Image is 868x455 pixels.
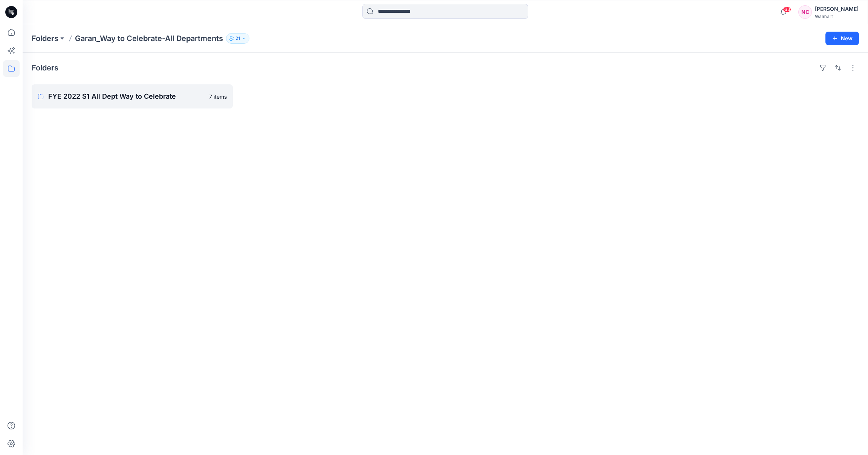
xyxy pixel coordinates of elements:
[783,6,791,12] span: 63
[825,32,859,45] button: New
[75,33,223,44] p: Garan_Way to Celebrate-All Departments
[32,33,58,44] a: Folders
[32,84,233,108] a: FYE 2022 S1 All Dept Way to Celebrate7 items
[32,63,58,72] h4: Folders
[815,14,859,19] div: Walmart
[48,91,205,102] p: FYE 2022 S1 All Dept Way to Celebrate
[798,5,812,19] div: NC
[226,33,249,44] button: 21
[815,5,859,14] div: [PERSON_NAME]
[209,93,227,101] p: 7 items
[235,34,240,43] p: 21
